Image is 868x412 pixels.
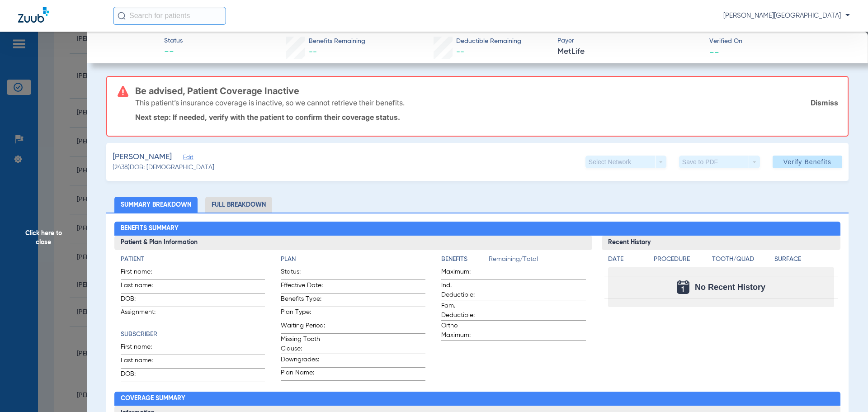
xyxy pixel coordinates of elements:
[654,255,709,264] h4: Procedure
[205,197,272,213] li: Full Breakdown
[114,222,841,236] h2: Benefits Summary
[677,280,689,294] img: Calendar
[281,355,325,367] span: Downgrades:
[723,11,850,20] span: [PERSON_NAME][GEOGRAPHIC_DATA]
[121,330,265,339] h4: Subscriber
[113,163,214,172] span: (2438) DOB: [DEMOGRAPHIC_DATA]
[118,12,126,20] img: Search Icon
[281,368,325,380] span: Plan Name:
[441,301,486,320] span: Fam. Deductible:
[695,283,765,292] span: No Recent History
[281,308,325,320] span: Plan Type:
[456,48,464,56] span: --
[709,47,719,57] span: --
[281,255,425,264] h4: Plan
[811,98,838,107] a: Dismiss
[602,236,841,250] h3: Recent History
[114,392,841,406] h2: Coverage Summary
[441,255,489,267] app-breakdown-title: Benefits
[164,46,183,59] span: --
[121,281,165,293] span: Last name:
[164,36,183,46] span: Status
[121,267,165,279] span: First name:
[135,98,405,107] p: This patient’s insurance coverage is inactive, so we cannot retrieve their benefits.
[114,197,198,213] li: Summary Breakdown
[456,37,521,46] span: Deductible Remaining
[281,281,325,293] span: Effective Date:
[773,156,842,168] button: Verify Benefits
[489,255,586,267] span: Remaining/Total
[121,255,265,264] h4: Patient
[774,255,834,264] h4: Surface
[709,37,854,46] span: Verified On
[712,255,772,267] app-breakdown-title: Tooth/Quad
[121,308,165,320] span: Assignment:
[441,255,489,264] h4: Benefits
[183,154,191,163] span: Edit
[441,267,486,279] span: Maximum:
[774,255,834,267] app-breakdown-title: Surface
[113,7,226,25] input: Search for patients
[121,369,165,382] span: DOB:
[309,48,317,56] span: --
[121,342,165,355] span: First name:
[113,152,172,163] span: [PERSON_NAME]
[557,36,702,46] span: Payer
[309,37,365,46] span: Benefits Remaining
[281,267,325,279] span: Status:
[441,321,486,340] span: Ortho Maximum:
[135,113,838,122] p: Next step: If needed, verify with the patient to confirm their coverage status.
[281,294,325,307] span: Benefits Type:
[18,7,49,23] img: Zuub Logo
[441,281,486,300] span: Ind. Deductible:
[121,356,165,368] span: Last name:
[654,255,709,267] app-breakdown-title: Procedure
[783,158,831,166] span: Verify Benefits
[557,46,702,57] span: MetLife
[135,86,838,95] h3: Be advised, Patient Coverage Inactive
[712,255,772,264] h4: Tooth/Quad
[608,255,646,267] app-breakdown-title: Date
[114,236,592,250] h3: Patient & Plan Information
[281,335,325,354] span: Missing Tooth Clause:
[118,86,128,97] img: error-icon
[608,255,646,264] h4: Date
[281,321,325,333] span: Waiting Period:
[121,294,165,307] span: DOB:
